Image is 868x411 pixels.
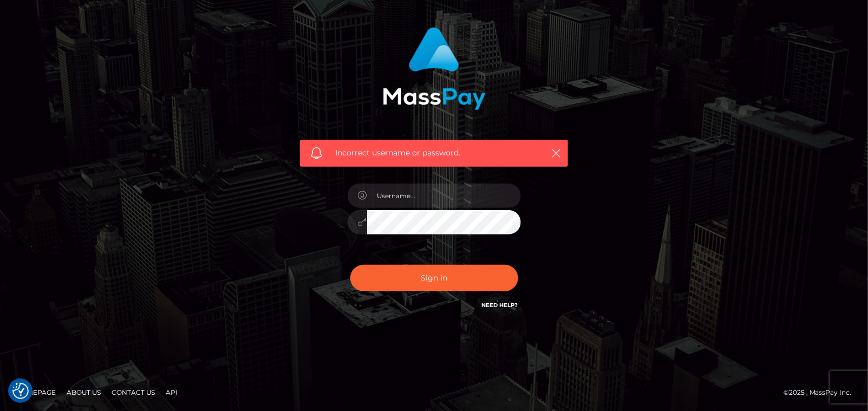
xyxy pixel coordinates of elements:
a: API [161,384,182,401]
button: Sign in [350,265,518,291]
span: Incorrect username or password. [335,147,533,159]
img: MassPay Login [383,27,486,110]
input: Username... [367,184,521,208]
div: © 2025 , MassPay Inc. [784,387,860,399]
a: Homepage [12,384,60,401]
a: About Us [62,384,105,401]
a: Contact Us [107,384,159,401]
button: Consent Preferences [12,383,29,399]
a: Need Help? [482,302,518,309]
img: Revisit consent button [12,383,29,399]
